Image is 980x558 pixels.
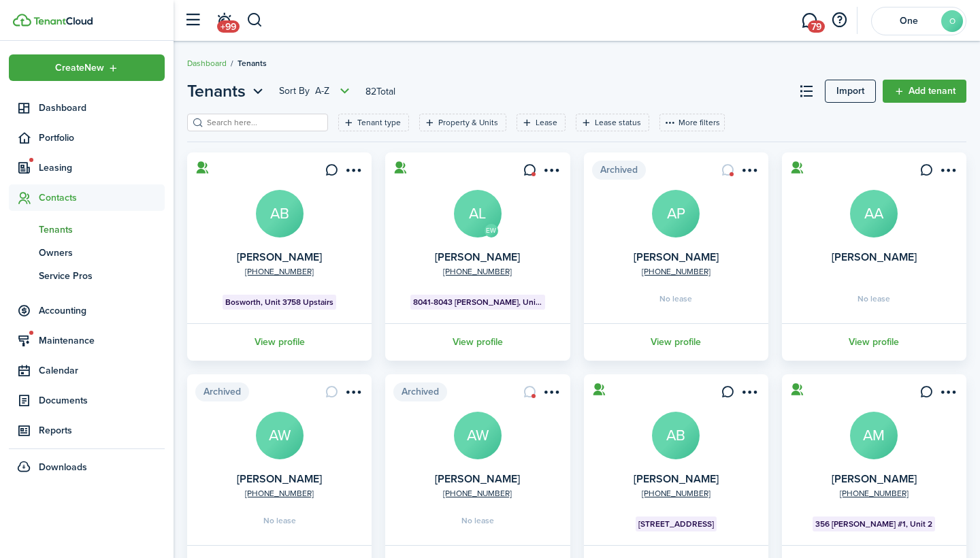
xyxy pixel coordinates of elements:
span: Documents [39,393,165,408]
a: [PHONE_NUMBER] [642,265,710,278]
button: More filters [659,114,725,131]
span: Tenants [238,57,267,69]
button: Open resource center [828,9,851,32]
button: Open menu [738,163,760,182]
button: Open menu [540,385,562,404]
a: View profile [780,323,968,361]
a: Add tenant [883,80,966,103]
filter-tag: Open filter [419,114,506,131]
span: Service Pros [39,269,165,283]
a: [PHONE_NUMBER] [245,487,314,499]
img: TenantCloud [33,17,93,25]
span: Archived [393,382,447,401]
span: Tenants [39,223,165,237]
span: Reports [39,423,165,438]
a: AW [256,412,304,459]
button: Open sidebar [180,7,206,33]
a: Owners [9,241,165,264]
span: Contacts [39,191,165,205]
a: [PERSON_NAME] [832,249,917,265]
a: [PHONE_NUMBER] [840,487,909,499]
button: Tenants [187,79,267,103]
button: Open menu [342,163,363,182]
filter-tag-label: Tenant type [357,116,401,129]
span: Downloads [39,460,87,474]
span: Accounting [39,303,165,318]
a: View profile [582,323,770,361]
span: Bosworth, Unit 3758 Upstairs [225,296,333,308]
a: Reports [9,417,165,444]
avatar-text: O [941,10,963,32]
a: Tenants [9,218,165,241]
a: AL [454,190,502,237]
a: Service Pros [9,264,165,287]
header-page-total: 82 Total [365,84,395,99]
a: View profile [383,323,572,361]
button: Open menu [738,385,760,404]
a: [PERSON_NAME] [435,471,520,487]
button: Open menu [9,54,165,81]
a: Notifications [211,3,237,38]
span: No lease [857,295,890,303]
a: Dashboard [187,57,227,69]
button: Search [246,9,263,32]
span: Portfolio [39,131,165,145]
button: Open menu [936,163,958,182]
span: +99 [217,20,240,33]
filter-tag-label: Lease [536,116,557,129]
a: AB [652,412,700,459]
a: AB [256,190,304,237]
a: [PERSON_NAME] [237,471,322,487]
button: Open menu [279,83,353,99]
a: Dashboard [9,95,165,121]
span: 79 [808,20,825,33]
a: AW [454,412,502,459]
a: [PHONE_NUMBER] [443,265,512,278]
span: Owners [39,246,165,260]
filter-tag: Open filter [576,114,649,131]
a: [PERSON_NAME] [237,249,322,265]
a: [PERSON_NAME] [634,249,719,265]
button: Open menu [936,385,958,404]
span: Archived [592,161,646,180]
a: AM [850,412,898,459]
span: Sort by [279,84,315,98]
a: [PHONE_NUMBER] [642,487,710,499]
span: No lease [263,516,296,525]
span: One [881,16,936,26]
a: [PERSON_NAME] [832,471,917,487]
button: Open menu [342,385,363,404]
filter-tag-label: Lease status [595,116,641,129]
avatar-text: EW [485,224,498,237]
span: Archived [195,382,249,401]
span: Leasing [39,161,165,175]
span: Tenants [187,79,246,103]
img: TenantCloud [13,14,31,27]
a: [PHONE_NUMBER] [443,487,512,499]
span: 356 [PERSON_NAME] #1, Unit 2 [815,518,932,530]
span: Create New [55,63,104,73]
button: Open menu [540,163,562,182]
a: AA [850,190,898,237]
a: AP [652,190,700,237]
filter-tag: Open filter [517,114,566,131]
a: Messaging [796,3,822,38]
input: Search here... [203,116,323,129]
a: [PHONE_NUMBER] [245,265,314,278]
span: No lease [659,295,692,303]
a: [PERSON_NAME] [634,471,719,487]
button: Sort byA-Z [279,83,353,99]
filter-tag-label: Property & Units [438,116,498,129]
import-btn: Import [825,80,876,103]
a: [PERSON_NAME] [435,249,520,265]
span: Maintenance [39,333,165,348]
span: Dashboard [39,101,165,115]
